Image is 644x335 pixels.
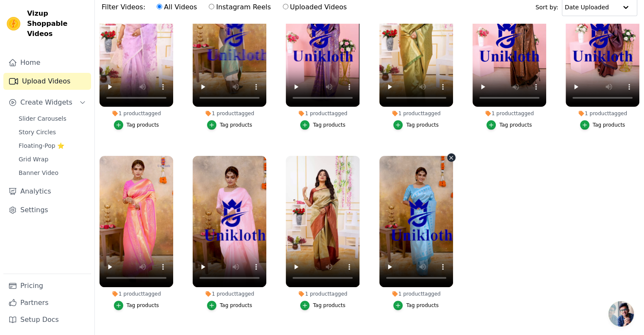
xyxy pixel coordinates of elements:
[499,122,532,128] div: Tag products
[379,291,453,297] div: 1 product tagged
[3,94,91,111] button: Create Widgets
[283,4,288,9] input: Uploaded Videos
[3,54,91,71] a: Home
[100,291,173,297] div: 1 product tagged
[207,120,252,130] button: Tag products
[447,153,456,162] button: Video Delete
[19,169,58,177] span: Banner Video
[114,120,159,130] button: Tag products
[209,4,214,9] input: Instagram Reels
[127,302,159,309] div: Tag products
[3,294,91,311] a: Partners
[127,122,159,128] div: Tag products
[282,2,347,13] label: Uploaded Videos
[19,128,56,136] span: Story Circles
[393,301,439,310] button: Tag products
[19,141,64,150] span: Floating-Pop ⭐
[286,291,359,297] div: 1 product tagged
[406,302,439,309] div: Tag products
[208,2,271,13] label: Instagram Reels
[207,301,252,310] button: Tag products
[608,301,634,327] div: Open chat
[14,140,91,152] a: Floating-Pop ⭐
[100,110,173,117] div: 1 product tagged
[286,110,359,117] div: 1 product tagged
[3,311,91,328] a: Setup Docs
[193,291,266,297] div: 1 product tagged
[580,120,625,130] button: Tag products
[313,302,345,309] div: Tag products
[19,114,66,123] span: Slider Carousels
[156,2,197,13] label: All Videos
[114,301,159,310] button: Tag products
[7,17,20,30] img: Vizup
[379,110,453,117] div: 1 product tagged
[593,122,625,128] div: Tag products
[14,167,91,179] a: Banner Video
[14,113,91,125] a: Slider Carousels
[3,277,91,294] a: Pricing
[300,301,345,310] button: Tag products
[157,4,162,9] input: All Videos
[3,202,91,219] a: Settings
[473,110,546,117] div: 1 product tagged
[193,110,266,117] div: 1 product tagged
[220,302,252,309] div: Tag products
[486,120,532,130] button: Tag products
[220,122,252,128] div: Tag products
[300,120,345,130] button: Tag products
[393,120,439,130] button: Tag products
[27,8,88,39] span: Vizup Shoppable Videos
[14,126,91,138] a: Story Circles
[406,122,439,128] div: Tag products
[19,155,48,163] span: Grid Wrap
[3,73,91,90] a: Upload Videos
[566,110,639,117] div: 1 product tagged
[20,97,72,108] span: Create Widgets
[14,153,91,165] a: Grid Wrap
[313,122,345,128] div: Tag products
[3,183,91,200] a: Analytics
